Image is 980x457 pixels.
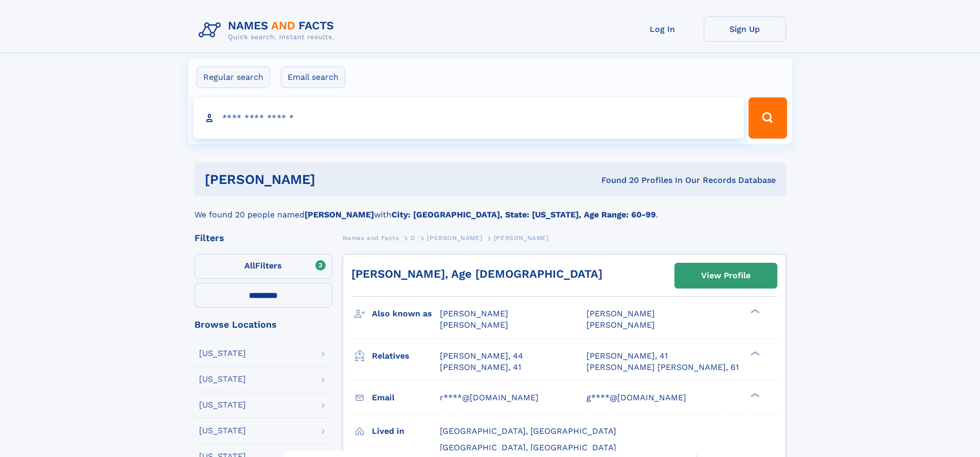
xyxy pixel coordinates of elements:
[440,426,616,436] span: [GEOGRAPHIC_DATA], [GEOGRAPHIC_DATA]
[675,263,777,288] a: View Profile
[194,320,332,329] div: Browse Locations
[440,443,616,452] span: [GEOGRAPHIC_DATA], [GEOGRAPHIC_DATA]
[197,66,270,88] label: Regular search
[427,234,482,242] span: [PERSON_NAME]
[586,320,655,330] span: [PERSON_NAME]
[193,97,744,139] input: search input
[621,16,704,42] a: Log In
[440,320,508,330] span: [PERSON_NAME]
[701,264,751,287] div: View Profile
[440,362,521,373] a: [PERSON_NAME], 41
[199,349,246,358] div: [US_STATE]
[391,210,656,219] b: City: [GEOGRAPHIC_DATA], State: [US_STATE], Age Range: 60-99
[748,392,760,398] div: ❯
[458,175,776,186] div: Found 20 Profiles In Our Records Database
[372,389,440,407] h3: Email
[199,375,246,383] div: [US_STATE]
[494,234,549,242] span: [PERSON_NAME]
[194,254,332,279] label: Filters
[427,231,482,244] a: [PERSON_NAME]
[440,309,508,318] span: [PERSON_NAME]
[199,401,246,409] div: [US_STATE]
[194,196,786,221] div: We found 20 people named with .
[411,231,416,244] a: D
[748,350,760,357] div: ❯
[440,350,523,362] a: [PERSON_NAME], 44
[748,308,760,315] div: ❯
[749,97,787,139] button: Search Button
[205,173,458,186] h1: [PERSON_NAME]
[305,210,374,219] b: [PERSON_NAME]
[586,309,655,318] span: [PERSON_NAME]
[372,347,440,365] h3: Relatives
[704,16,786,42] a: Sign Up
[281,66,345,88] label: Email search
[343,231,399,244] a: Names and Facts
[351,267,602,280] a: [PERSON_NAME], Age [DEMOGRAPHIC_DATA]
[411,234,416,242] span: D
[372,422,440,440] h3: Lived in
[194,233,332,243] div: Filters
[199,427,246,435] div: [US_STATE]
[372,305,440,323] h3: Also known as
[586,362,739,373] a: [PERSON_NAME] [PERSON_NAME], 61
[244,261,255,270] span: All
[586,350,668,362] a: [PERSON_NAME], 41
[194,16,343,44] img: Logo Names and Facts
